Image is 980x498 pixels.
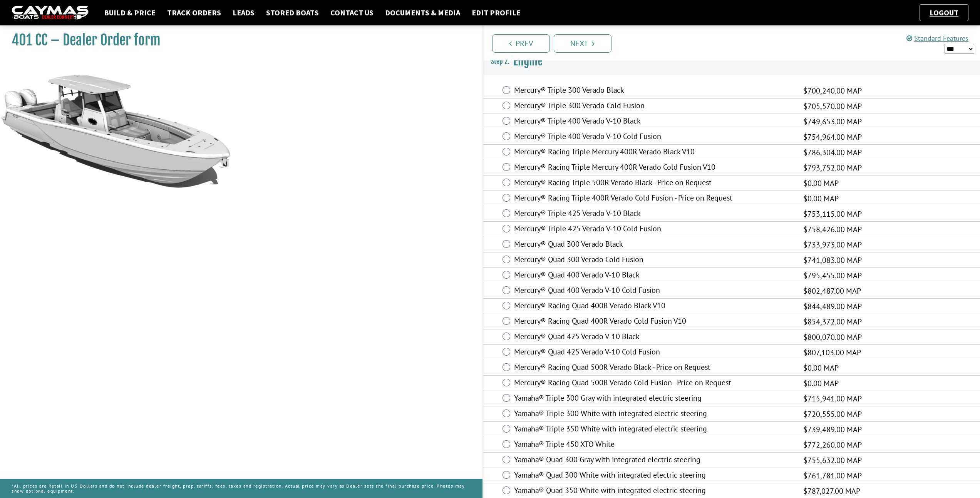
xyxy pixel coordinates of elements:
span: $802,487.00 MAP [803,285,861,297]
a: Prev [492,34,550,53]
label: Mercury® Triple 400 Verado V-10 Black [514,116,794,127]
span: $0.00 MAP [803,378,839,389]
span: $0.00 MAP [803,362,839,374]
span: $733,973.00 MAP [803,239,862,251]
label: Mercury® Quad 400 Verado V-10 Black [514,270,794,281]
label: Mercury® Triple 300 Verado Black [514,85,794,97]
a: Contact Us [327,8,377,18]
span: $800,070.00 MAP [803,331,862,343]
span: $0.00 MAP [803,177,839,189]
label: Mercury® Racing Quad 400R Verado Black V10 [514,301,794,312]
span: $772,260.00 MAP [803,439,862,451]
label: Mercury® Triple 425 Verado V-10 Cold Fusion [514,224,794,235]
span: $755,632.00 MAP [803,455,862,466]
span: $705,570.00 MAP [803,100,862,112]
label: Mercury® Triple 400 Verado V-10 Cold Fusion [514,132,794,143]
span: $0.00 MAP [803,193,839,204]
span: $844,489.00 MAP [803,301,862,312]
span: $795,455.00 MAP [803,270,862,281]
a: Edit Profile [468,8,524,18]
a: Logout [926,8,962,17]
label: Yamaha® Triple 300 White with integrated electric steering [514,409,794,420]
a: Build & Price [100,8,159,18]
label: Yamaha® Quad 300 White with integrated electric steering [514,470,794,481]
span: $715,941.00 MAP [803,393,862,404]
label: Mercury® Racing Triple Mercury 400R Verado Black V10 [514,147,794,158]
label: Mercury® Triple 300 Verado Cold Fusion [514,101,794,112]
label: Yamaha® Triple 300 Gray with integrated electric steering [514,393,794,404]
label: Mercury® Quad 425 Verado V-10 Cold Fusion [514,347,794,358]
span: $786,304.00 MAP [803,147,862,158]
p: *All prices are Retail in US Dollars and do not include dealer freight, prep, tariffs, fees, taxe... [12,480,471,497]
img: caymas-dealer-connect-2ed40d3bc7270c1d8d7ffb4b79bf05adc795679939227970def78ec6f6c03838.gif [12,6,89,20]
h1: 401 CC – Dealer Order form [12,32,463,49]
span: $761,781.00 MAP [803,470,862,481]
span: $787,027.00 MAP [803,485,860,497]
a: Leads [229,8,258,18]
a: Next [554,34,611,53]
span: $754,964.00 MAP [803,131,862,143]
span: $758,426.00 MAP [803,224,862,235]
a: Stored Boats [262,8,323,18]
label: Mercury® Racing Quad 500R Verado Cold Fusion - Price on Request [514,378,794,389]
span: $753,115.00 MAP [803,208,862,220]
span: $739,489.00 MAP [803,424,862,435]
label: Mercury® Racing Quad 500R Verado Black - Price on Request [514,363,794,374]
label: Yamaha® Quad 350 White with integrated electric steering [514,486,794,497]
label: Mercury® Quad 425 Verado V-10 Black [514,332,794,343]
span: $854,372.00 MAP [803,316,862,328]
span: $749,653.00 MAP [803,116,862,127]
span: $720,555.00 MAP [803,408,862,420]
label: Mercury® Racing Triple 400R Verado Cold Fusion - Price on Request [514,193,794,204]
label: Yamaha® Triple 450 XTO White [514,440,794,451]
span: $793,752.00 MAP [803,162,862,174]
span: $807,103.00 MAP [803,347,861,358]
span: $700,240.00 MAP [803,85,862,97]
a: Standard Features [906,34,968,43]
label: Mercury® Triple 425 Verado V-10 Black [514,209,794,220]
a: Track Orders [163,8,225,18]
label: Yamaha® Quad 300 Gray with integrated electric steering [514,455,794,466]
label: Yamaha® Triple 350 White with integrated electric steering [514,424,794,435]
label: Mercury® Quad 400 Verado V-10 Cold Fusion [514,286,794,297]
a: Documents & Media [381,8,464,18]
label: Mercury® Racing Triple 500R Verado Black - Price on Request [514,178,794,189]
label: Mercury® Quad 300 Verado Black [514,239,794,251]
span: $741,083.00 MAP [803,254,862,266]
label: Mercury® Quad 300 Verado Cold Fusion [514,255,794,266]
label: Mercury® Racing Triple Mercury 400R Verado Cold Fusion V10 [514,162,794,174]
label: Mercury® Racing Quad 400R Verado Cold Fusion V10 [514,316,794,328]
